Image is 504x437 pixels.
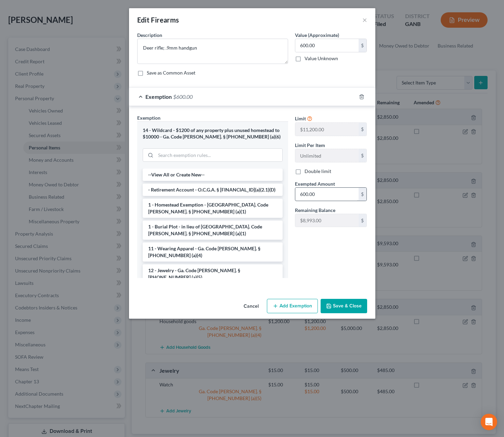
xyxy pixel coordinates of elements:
li: 1 - Burial Plot - in lieu of [GEOGRAPHIC_DATA]. Code [PERSON_NAME]. § [PHONE_NUMBER] (a)(1) [143,221,283,240]
div: 14 - Wildcard - $1200 of any property plus unused homestead to $10000 - Ga. Code [PERSON_NAME]. §... [143,127,283,140]
li: 11 - Wearing Apparel - Ga. Code [PERSON_NAME]. § [PHONE_NUMBER] (a)(4) [143,242,283,262]
button: × [362,16,367,24]
div: $ [359,214,367,227]
button: Save & Close [321,299,367,313]
div: $ [359,123,367,136]
input: -- [295,149,359,162]
div: $ [359,149,367,162]
div: $ [359,39,367,52]
input: -- [295,214,359,227]
li: --View All or Create New-- [143,169,283,181]
li: 12 - Jewelry - Ga. Code [PERSON_NAME]. § [PHONE_NUMBER] (a)(5) [143,264,283,283]
span: Description [137,32,162,38]
label: Value Unknown [305,55,338,62]
label: Remaining Balance [295,207,335,214]
button: Add Exemption [267,299,318,313]
li: 1 - Homestead Exemption - [GEOGRAPHIC_DATA]. Code [PERSON_NAME]. § [PHONE_NUMBER] (a)(1) [143,199,283,218]
input: 0.00 [295,188,359,201]
span: Limit [295,116,306,121]
label: Value (Approximate) [295,31,339,39]
div: Edit Firearms [137,15,179,25]
input: 0.00 [295,39,359,52]
button: Cancel [238,300,264,313]
input: -- [295,123,359,136]
input: Search exemption rules... [156,149,282,162]
div: $ [359,188,367,201]
label: Save as Common Asset [147,69,195,76]
span: Exempted Amount [295,181,335,187]
span: $600.00 [173,93,193,100]
li: - Retirement Account - O.C.G.A. § [FINANCIAL_ID](a)(2.1)(D) [143,184,283,196]
div: Open Intercom Messenger [481,414,497,430]
label: Double limit [305,168,331,175]
span: Exemption [145,93,172,100]
span: Exemption [137,115,160,121]
label: Limit Per Item [295,142,325,149]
